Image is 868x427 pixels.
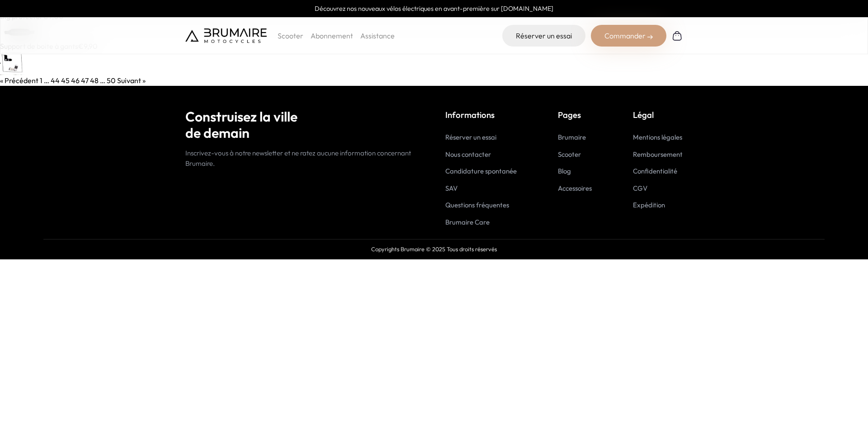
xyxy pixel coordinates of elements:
[502,25,585,47] a: Réserver un essai
[591,25,666,47] div: Commander
[81,76,89,85] a: 47
[278,30,303,41] p: Scooter
[90,76,99,85] a: 48
[558,150,581,159] a: Scooter
[633,108,683,121] p: Légal
[633,167,677,175] a: Confidentialité
[633,184,647,192] a: CGV
[633,133,682,141] a: Mentions légales
[40,76,42,85] a: 1
[672,30,683,41] img: Panier
[445,201,509,209] a: Questions fréquentes
[558,108,592,121] p: Pages
[44,76,49,85] span: …
[185,108,423,141] h2: Construisez la ville de demain
[445,133,496,141] a: Réserver un essai
[558,167,571,175] a: Blog
[43,245,825,253] p: Copyrights Brumaire © 2025 Tous droits réservés
[185,148,423,169] p: Inscrivez-vous à notre newsletter et ne ratez aucune information concernant Brumaire.
[445,218,490,226] a: Brumaire Care
[311,31,353,40] a: Abonnement
[558,133,586,141] a: Brumaire
[185,28,267,43] img: Brumaire Motocycles
[100,76,105,85] span: …
[107,76,116,85] a: 50
[51,76,60,85] a: 44
[445,150,491,159] a: Nous contacter
[445,167,517,175] a: Candidature spontanée
[445,108,517,121] p: Informations
[633,150,683,159] a: Remboursement
[360,31,395,40] a: Assistance
[61,76,70,85] a: 45
[117,76,146,85] a: Suivant »
[445,184,458,192] a: SAV
[647,34,653,40] img: right-arrow-2.png
[558,184,592,192] a: Accessoires
[633,201,665,209] a: Expédition
[71,76,80,85] span: 46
